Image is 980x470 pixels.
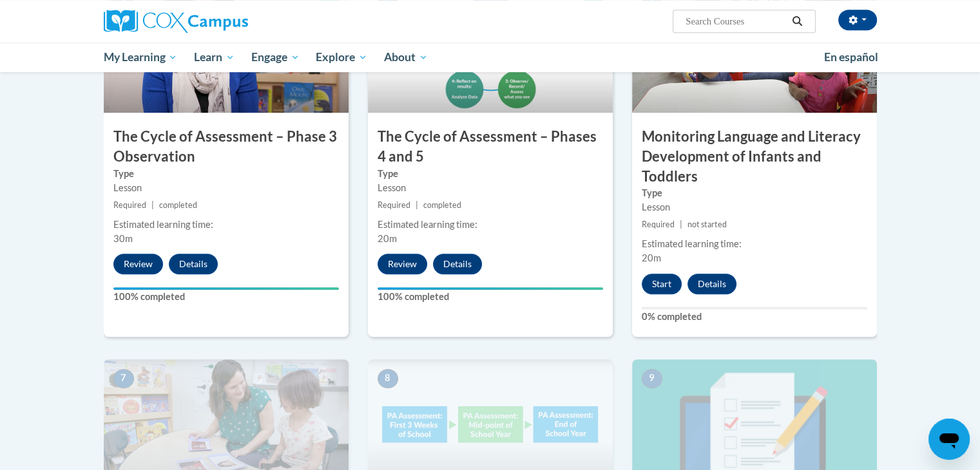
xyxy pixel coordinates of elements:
span: Engage [251,50,300,65]
label: 100% completed [378,290,603,304]
span: 20m [642,252,661,263]
div: Lesson [642,200,867,214]
div: Estimated learning time: [113,218,339,232]
span: Explore [316,50,367,65]
button: Details [433,254,482,274]
div: Lesson [378,181,603,195]
span: Required [642,220,675,229]
span: Learn [194,50,235,65]
a: Learn [186,42,243,72]
span: Required [113,200,146,210]
a: My Learning [95,42,186,72]
button: Search [787,14,807,29]
span: 7 [113,369,134,388]
button: Account Settings [838,10,877,30]
a: En español [816,44,887,71]
div: Estimated learning time: [378,218,603,232]
h3: The Cycle of Assessment – Phases 4 and 5 [368,127,613,167]
button: Review [113,254,163,274]
h3: The Cycle of Assessment – Phase 3 Observation [104,127,349,167]
img: Cox Campus [104,10,248,33]
label: 100% completed [113,290,339,304]
button: Details [169,254,218,274]
span: | [416,200,418,210]
label: Type [642,186,867,200]
span: 9 [642,369,662,388]
button: Start [642,274,682,294]
div: Lesson [113,181,339,195]
label: Type [113,167,339,181]
div: Estimated learning time: [642,237,867,251]
button: Details [687,274,736,294]
span: | [151,200,154,210]
div: Your progress [378,287,603,290]
label: 0% completed [642,310,867,324]
span: completed [159,200,197,210]
a: Engage [243,42,308,72]
span: En español [824,50,878,64]
label: Type [378,167,603,181]
span: 30m [113,233,133,244]
span: completed [423,200,461,210]
span: | [680,220,682,229]
iframe: Button to launch messaging window [928,418,970,460]
span: My Learning [103,50,177,65]
span: not started [687,220,727,229]
a: Explore [307,42,376,72]
span: 20m [378,233,397,244]
button: Review [378,254,427,274]
span: Required [378,200,410,210]
div: Your progress [113,287,339,290]
span: About [384,50,428,65]
div: Main menu [84,42,896,72]
input: Search Courses [684,14,787,29]
a: Cox Campus [104,10,349,33]
a: About [376,42,436,72]
span: 8 [378,369,398,388]
h3: Monitoring Language and Literacy Development of Infants and Toddlers [632,127,877,186]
